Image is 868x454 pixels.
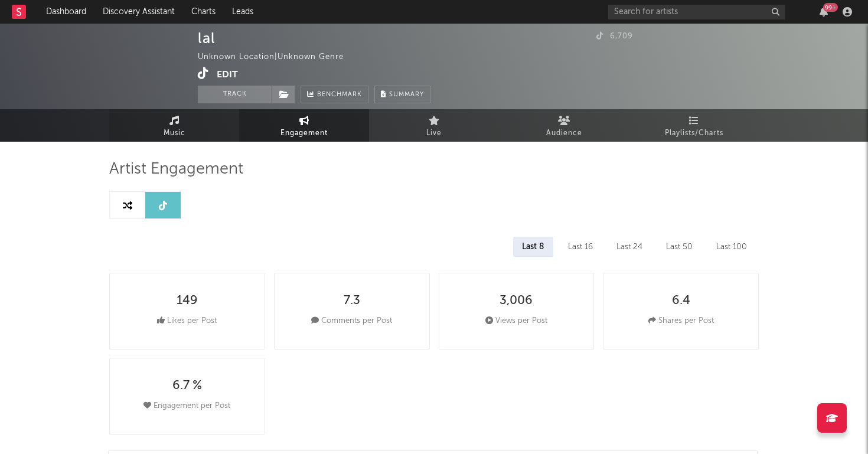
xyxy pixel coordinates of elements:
span: Audience [546,126,582,141]
span: Benchmark [317,88,362,102]
div: Last 50 [657,237,701,257]
span: Summary [389,92,424,98]
span: Playlists/Charts [665,126,723,141]
button: Track [198,86,272,103]
span: 6,709 [596,32,633,40]
div: 149 [177,294,198,308]
div: lal [198,30,216,47]
span: Engagement [280,126,328,141]
div: Last 100 [707,237,756,257]
div: Last 24 [608,237,651,257]
a: Live [369,109,499,142]
a: Engagement [239,109,369,142]
div: Comments per Post [311,314,392,328]
div: Last 16 [559,237,602,257]
span: Artist Engagement [109,162,243,177]
span: Live [426,126,442,141]
div: Engagement per Post [143,399,230,413]
a: Playlists/Charts [629,109,759,142]
div: Views per Post [485,314,547,328]
input: Search for artists [608,5,785,19]
div: Likes per Post [157,314,217,328]
div: 3,006 [500,294,533,308]
button: Summary [374,86,430,103]
button: 99+ [820,7,828,17]
a: Music [109,109,239,142]
a: Audience [499,109,629,142]
div: 7.3 [344,294,360,308]
button: Edit [217,67,238,82]
div: 99 + [823,3,838,12]
a: Benchmark [301,86,368,103]
div: 6.4 [672,294,690,308]
div: 6.7 % [172,379,202,393]
div: Last 8 [513,237,553,257]
div: Unknown Location | Unknown Genre [198,50,371,64]
div: Shares per Post [648,314,714,328]
span: Music [164,126,185,141]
